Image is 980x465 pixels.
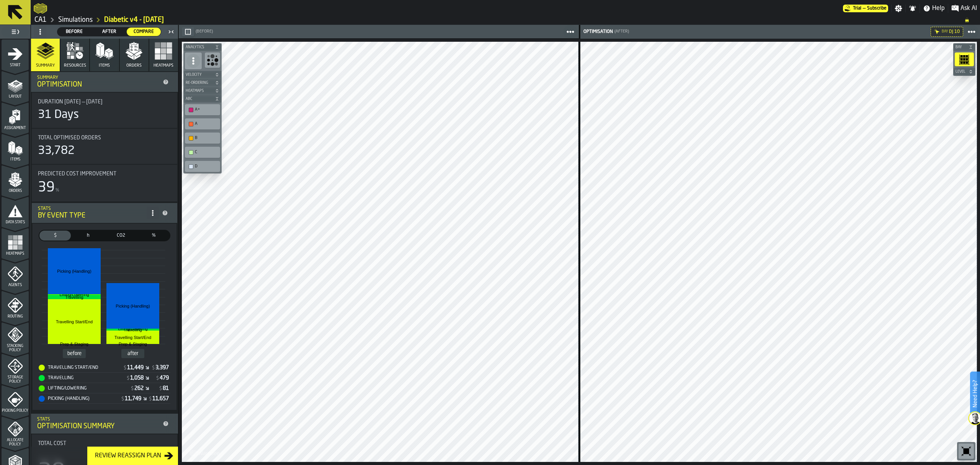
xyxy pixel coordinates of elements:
[953,43,975,51] button: button-
[126,27,161,36] label: button-switch-multi-Compare
[960,4,977,13] span: Ask AI
[2,39,29,70] li: menu Start
[39,365,123,371] div: Travelling Start/End
[149,396,152,402] span: $
[127,365,144,371] div: Stat Value
[92,27,127,36] label: button-switch-multi-After
[184,73,213,77] span: Velocity
[64,63,86,68] span: Resources
[127,376,129,381] span: $
[121,396,124,402] span: $
[57,28,91,36] div: thumb
[87,447,178,465] button: button-Review Reassign Plan
[196,29,213,34] span: (Before)
[906,5,920,12] label: button-toggle-Notifications
[137,230,170,241] label: button-switch-multi-Share
[105,230,137,241] label: button-switch-multi-CO2
[72,231,104,241] div: thumb
[32,93,177,128] div: stat-Duration 8/1/2025 — 8/31/2025
[2,322,29,353] li: menu Stacking Policy
[104,16,164,24] a: link-to-/wh/i/76e2a128-1b54-4d66-80d4-05ae4c277723/simulations/c895b6e7-b370-4a60-8b99-4014e501d340
[2,228,29,259] li: menu Heatmaps
[163,385,169,391] div: Stat Value
[126,63,142,68] span: Orders
[195,150,218,155] div: C
[92,451,164,460] div: Review Reassign Plan
[183,87,222,95] button: button-
[186,134,219,142] div: B
[34,2,47,15] a: logo-header
[38,206,147,211] div: Stats
[72,230,105,241] label: button-switch-multi-Time
[38,171,116,177] span: Predicted Cost Improvement
[948,4,980,13] label: button-toggle-Ask AI
[131,386,134,391] span: $
[183,71,222,79] button: button-
[74,232,102,239] span: h
[183,95,222,103] button: button-
[183,79,222,87] button: button-
[60,28,88,35] span: Before
[67,351,82,356] text: before
[159,386,162,391] span: $
[2,291,29,321] li: menu Routing
[186,120,219,128] div: A
[56,188,59,193] span: %
[934,29,940,35] div: Hide filter
[195,107,218,112] div: A+
[156,376,159,381] span: $
[166,27,176,36] label: button-toggle-Close me
[853,6,861,11] span: Trial
[105,231,137,241] div: thumb
[183,103,222,117] div: button-toolbar-undefined
[2,409,29,413] span: Picking Policy
[183,43,222,51] button: button-
[2,385,29,416] li: menu Picking Policy
[183,131,222,145] div: button-toolbar-undefined
[2,196,29,227] li: menu Data Stats
[843,5,888,12] a: link-to-/wh/i/76e2a128-1b54-4d66-80d4-05ae4c277723/pricing/
[203,51,222,71] div: button-toolbar-undefined
[140,232,168,239] span: %
[38,440,171,447] div: Title
[38,99,103,105] span: Duration [DATE] — [DATE]
[954,45,967,49] span: Bay
[38,171,171,177] div: Title
[2,259,29,290] li: menu Agents
[130,375,144,381] div: Stat Value
[186,106,219,114] div: A+
[124,365,126,371] span: $
[867,6,887,11] span: Subscribe
[127,28,161,36] div: thumb
[38,99,171,105] div: Title
[184,97,213,101] span: ABC
[138,231,170,241] div: thumb
[2,95,29,99] span: Layout
[957,442,975,460] div: button-toolbar-undefined
[2,314,29,319] span: Routing
[38,108,79,122] div: 31 Days
[186,162,219,170] div: D
[2,283,29,287] span: Agents
[2,375,29,384] span: Storage Policy
[2,157,29,162] span: Items
[843,5,888,12] div: Menu Subscription
[960,445,972,457] svg: Reset zoom and position
[582,29,613,34] div: Optimisation
[2,126,29,130] span: Assignment
[971,372,979,415] label: Need Help?
[32,129,177,164] div: stat-Total Optimised Orders
[2,134,29,164] li: menu Items
[160,375,169,381] div: Stat Value
[954,70,967,74] span: Level
[932,4,945,13] span: Help
[183,117,222,131] div: button-toolbar-undefined
[2,165,29,196] li: menu Orders
[32,165,177,201] div: stat-Predicted Cost Improvement
[184,81,213,85] span: Re-Ordering
[130,28,158,35] span: Compare
[125,396,141,402] div: Stat Value
[953,68,975,75] button: button-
